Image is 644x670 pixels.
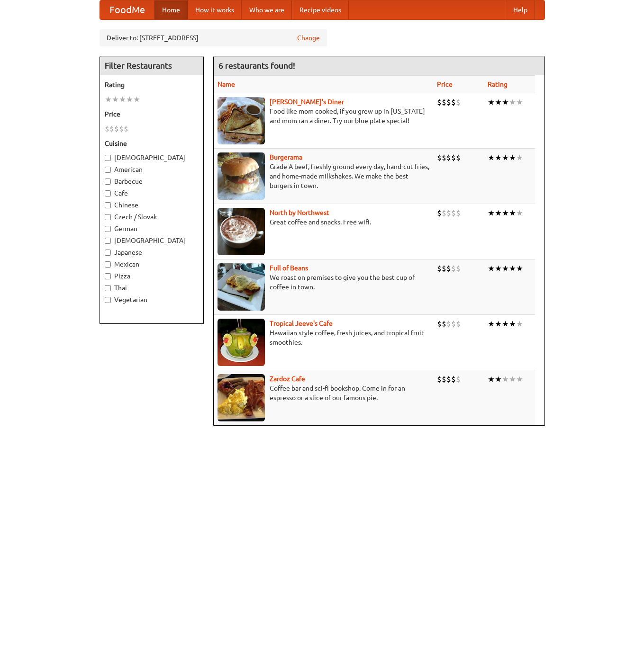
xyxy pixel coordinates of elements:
[270,209,329,216] a: North by Northwest
[488,80,508,88] a: Rating
[105,153,199,162] label: [DEMOGRAPHIC_DATA]
[105,124,109,134] li: $
[218,162,429,190] p: Grade A beef, freshly ground every day, hand-cut fries, and home-made milkshakes. We make the bes...
[495,208,502,218] li: ★
[506,0,535,19] a: Help
[100,29,327,46] div: Deliver to: [STREET_ADDRESS]
[446,152,451,163] li: $
[456,208,461,218] li: $
[442,152,446,163] li: $
[105,226,111,232] input: German
[105,238,111,244] input: [DEMOGRAPHIC_DATA]
[133,94,140,105] li: ★
[119,124,124,134] li: $
[105,297,111,303] input: Vegetarian
[437,208,442,218] li: $
[446,374,451,384] li: $
[105,212,199,222] label: Czech / Slovak
[516,319,523,329] li: ★
[446,319,451,329] li: $
[451,208,456,218] li: $
[105,214,111,220] input: Czech / Slovak
[509,374,516,384] li: ★
[105,139,199,148] h5: Cuisine
[218,97,265,144] img: sallys.jpg
[437,374,442,384] li: $
[124,124,128,134] li: $
[297,33,320,43] a: Change
[218,319,265,366] img: jeeves.jpg
[495,319,502,329] li: ★
[451,263,456,274] li: $
[218,80,235,88] a: Name
[105,200,199,210] label: Chinese
[105,295,199,304] label: Vegetarian
[105,283,199,293] label: Thai
[154,0,188,19] a: Home
[502,319,509,329] li: ★
[516,97,523,107] li: ★
[437,152,442,163] li: $
[456,97,461,107] li: $
[270,375,305,383] b: Zardoz Cafe
[105,273,111,279] input: Pizza
[446,263,451,274] li: $
[218,208,265,255] img: north.jpg
[218,384,429,402] p: Coffee bar and sci-fi bookshop. Come in for an espresso or a slice of our famous pie.
[442,97,446,107] li: $
[105,109,199,119] h5: Price
[509,152,516,163] li: ★
[509,97,516,107] li: ★
[105,236,199,245] label: [DEMOGRAPHIC_DATA]
[188,0,242,19] a: How it works
[502,152,509,163] li: ★
[446,97,451,107] li: $
[442,319,446,329] li: $
[502,208,509,218] li: ★
[456,374,461,384] li: $
[105,179,111,185] input: Barbecue
[488,97,495,107] li: ★
[105,224,199,233] label: German
[105,80,199,89] h5: Rating
[488,208,495,218] li: ★
[437,319,442,329] li: $
[105,259,199,269] label: Mexican
[218,152,265,200] img: burgerama.jpg
[105,285,111,291] input: Thai
[105,248,199,257] label: Japanese
[509,208,516,218] li: ★
[105,188,199,198] label: Cafe
[437,97,442,107] li: $
[218,217,429,227] p: Great coffee and snacks. Free wifi.
[105,165,199,174] label: American
[451,319,456,329] li: $
[270,98,344,106] a: [PERSON_NAME]'s Diner
[105,250,111,256] input: Japanese
[495,152,502,163] li: ★
[218,107,429,125] p: Food like mom cooked, if you grew up in [US_STATE] and mom ran a diner. Try our blue plate special!
[270,153,302,161] a: Burgerama
[442,374,446,384] li: $
[456,152,461,163] li: $
[242,0,292,19] a: Who we are
[516,374,523,384] li: ★
[488,374,495,384] li: ★
[488,152,495,163] li: ★
[502,374,509,384] li: ★
[114,124,119,134] li: $
[218,374,265,421] img: zardoz.jpg
[442,208,446,218] li: $
[516,263,523,274] li: ★
[100,0,154,19] a: FoodMe
[105,190,111,197] input: Cafe
[456,263,461,274] li: $
[270,264,308,272] a: Full of Beans
[218,273,429,292] p: We roast on premises to give you the best cup of coffee in town.
[437,263,442,274] li: $
[105,167,111,173] input: American
[509,263,516,274] li: ★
